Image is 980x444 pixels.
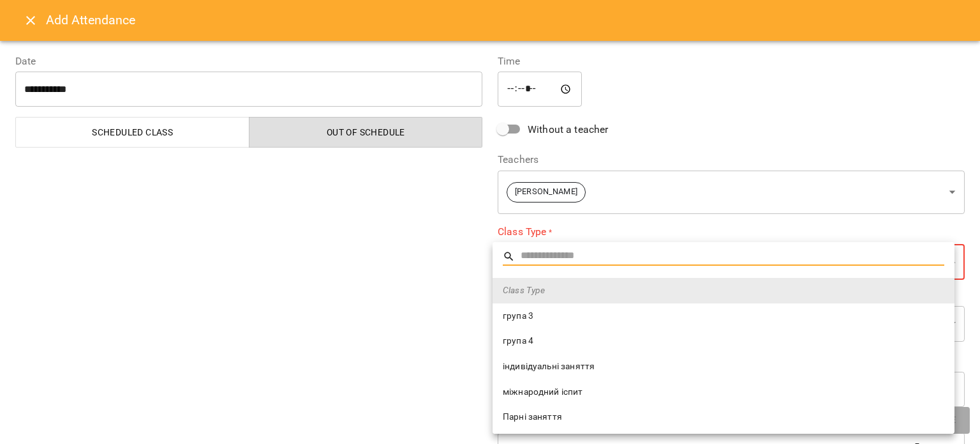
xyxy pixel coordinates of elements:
span: міжнародний іспит [503,386,944,399]
span: Парні заняття [503,411,944,424]
span: група 4 [503,335,944,348]
span: група 3 [503,310,944,323]
span: індивідуальні заняття [503,360,944,373]
span: Class Type [503,284,944,297]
